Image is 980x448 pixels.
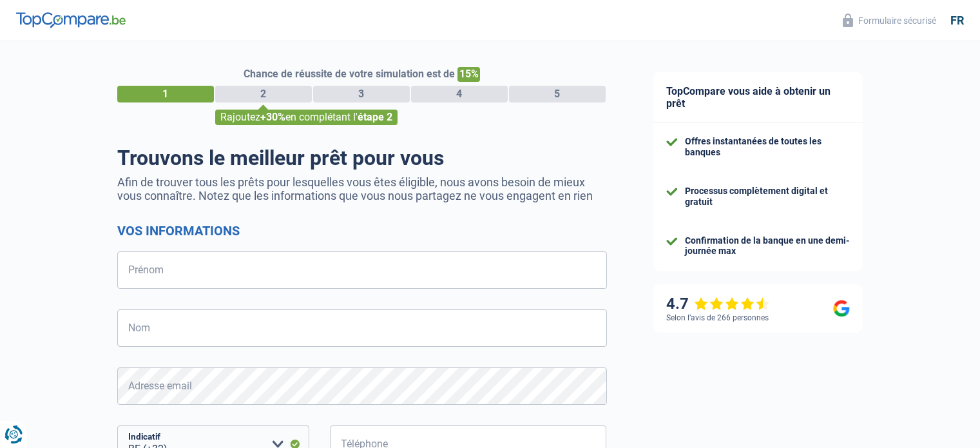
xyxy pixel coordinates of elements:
[358,111,392,123] span: étape 2
[117,86,214,102] div: 1
[411,86,508,102] div: 4
[685,235,850,257] div: Confirmation de la banque en une demi-journée max
[16,12,126,28] img: TopCompare Logo
[685,136,850,158] div: Offres instantanées de toutes les banques
[215,110,398,125] div: Rajoutez en complétant l'
[117,223,607,239] h2: Vos informations
[509,86,606,102] div: 5
[666,295,770,313] div: 4.7
[260,111,285,123] span: +30%
[950,14,964,28] div: fr
[244,68,455,80] span: Chance de réussite de votre simulation est de
[835,10,944,31] button: Formulaire sécurisé
[117,175,607,202] p: Afin de trouver tous les prêts pour lesquelles vous êtes éligible, nous avons besoin de mieux vou...
[313,86,410,102] div: 3
[666,313,769,322] div: Selon l’avis de 266 personnes
[457,67,480,82] span: 15%
[685,186,850,208] div: Processus complètement digital et gratuit
[117,146,607,170] h1: Trouvons le meilleur prêt pour vous
[215,86,312,102] div: 2
[653,72,863,123] div: TopCompare vous aide à obtenir un prêt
